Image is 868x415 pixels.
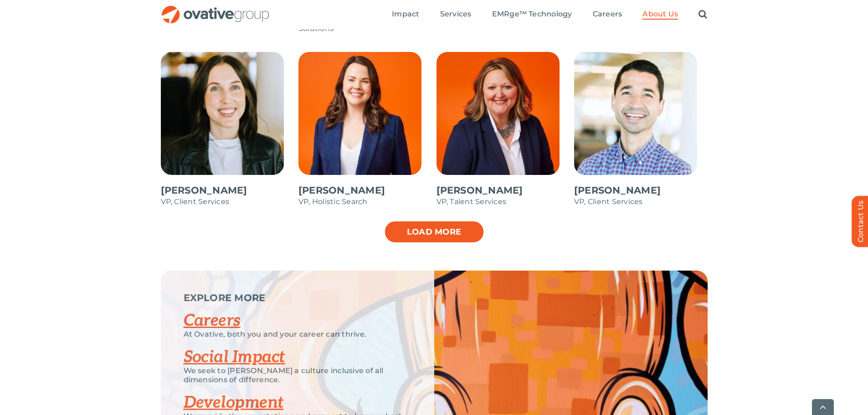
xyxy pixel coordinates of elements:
p: We seek to [PERSON_NAME] a culture inclusive of all dimensions of difference. [184,366,411,384]
span: About Us [642,10,678,19]
a: Careers [593,10,622,20]
a: Social Impact [184,347,285,367]
a: EMRge™ Technology [492,10,572,20]
a: Development [184,393,284,413]
span: Services [440,10,472,19]
a: Services [440,10,472,20]
span: Impact [392,10,419,19]
p: EXPLORE MORE [184,293,411,302]
span: Careers [593,10,622,19]
a: About Us [642,10,678,20]
a: Search [699,10,707,20]
a: OG_Full_horizontal_RGB [161,5,270,13]
a: Impact [392,10,419,20]
a: Load more [384,220,484,243]
a: Careers [184,311,241,331]
p: At Ovative, both you and your career can thrive. [184,330,411,339]
span: EMRge™ Technology [492,10,572,19]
